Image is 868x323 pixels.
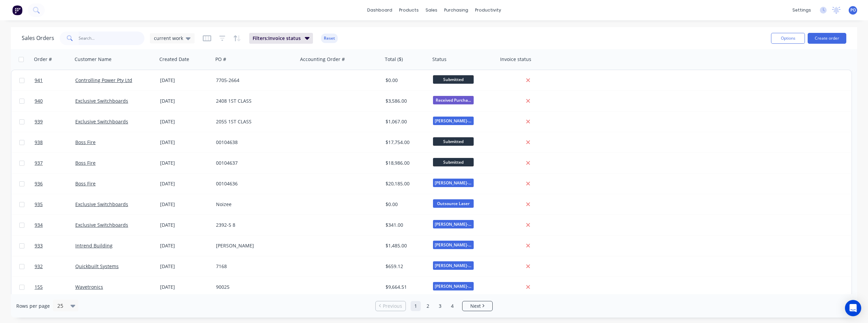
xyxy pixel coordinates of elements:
[253,35,301,42] span: Filters: Invoice status
[215,56,226,63] div: PO #
[249,33,313,44] button: Filters:Invoice status
[433,261,474,270] span: [PERSON_NAME]-Power C5
[216,77,291,84] div: 7705-2664
[35,132,75,153] a: 938
[462,303,492,309] a: Next page
[35,222,43,228] span: 934
[383,303,402,309] span: Previous
[159,56,189,63] div: Created Date
[75,160,96,166] a: Boss Fire
[373,301,495,311] ul: Pagination
[433,96,474,104] span: Received Purcha...
[386,180,426,187] div: $20,185.00
[470,303,481,309] span: Next
[216,263,291,270] div: 7168
[160,118,211,125] div: [DATE]
[216,242,291,249] div: [PERSON_NAME]
[433,117,474,125] span: [PERSON_NAME]-Power C5
[216,222,291,228] div: 2392-5 8
[35,118,43,125] span: 939
[34,56,52,63] div: Order #
[35,215,75,235] a: 934
[433,75,474,84] span: Submitted
[75,201,128,207] a: Exclusive Switchboards
[364,5,396,15] a: dashboard
[433,199,474,208] span: Outsource Laser
[35,112,75,132] a: 939
[433,241,474,249] span: [PERSON_NAME]-Power C5
[433,282,474,290] span: [PERSON_NAME]-Power C5
[321,34,338,43] button: Reset
[160,284,211,290] div: [DATE]
[12,5,22,15] img: Factory
[35,160,43,166] span: 937
[771,33,805,44] button: Options
[216,284,291,290] div: 90025
[386,263,426,270] div: $659.12
[160,160,211,166] div: [DATE]
[216,201,291,208] div: Noizee
[216,118,291,125] div: 2055 1ST CLASS
[216,180,291,187] div: 00104636
[411,301,421,311] a: Page 1 is your current page
[22,35,54,41] h1: Sales Orders
[845,300,861,316] div: Open Intercom Messenger
[75,242,113,249] a: Intrend Building
[808,33,846,44] button: Create order
[433,179,474,187] span: [PERSON_NAME]-Power C5
[216,139,291,146] div: 00104638
[500,56,531,63] div: Invoice status
[75,263,119,269] a: Quickbuilt Systems
[789,5,814,15] div: settings
[35,242,43,249] span: 933
[35,70,75,90] a: 941
[75,222,128,228] a: Exclusive Switchboards
[160,222,211,228] div: [DATE]
[154,35,183,42] span: current work
[433,137,474,146] span: Submitted
[433,158,474,166] span: Submitted
[386,160,426,166] div: $18,986.00
[432,56,447,63] div: Status
[35,139,43,146] span: 938
[75,139,96,145] a: Boss Fire
[447,301,457,311] a: Page 4
[433,220,474,228] span: [PERSON_NAME]-Power C5
[850,7,856,13] span: PO
[75,284,103,290] a: Wavetronics
[35,98,43,104] span: 940
[386,242,426,249] div: $1,485.00
[35,194,75,215] a: 935
[441,5,472,15] div: purchasing
[35,91,75,111] a: 940
[79,32,145,45] input: Search...
[385,56,403,63] div: Total ($)
[16,303,50,309] span: Rows per page
[160,263,211,270] div: [DATE]
[422,5,441,15] div: sales
[35,236,75,256] a: 933
[386,98,426,104] div: $3,586.00
[160,139,211,146] div: [DATE]
[386,118,426,125] div: $1,067.00
[472,5,505,15] div: productivity
[75,180,96,187] a: Boss Fire
[35,201,43,208] span: 935
[75,98,128,104] a: Exclusive Switchboards
[35,284,43,290] span: 155
[75,56,112,63] div: Customer Name
[160,201,211,208] div: [DATE]
[35,277,75,297] a: 155
[216,98,291,104] div: 2408 1ST CLASS
[300,56,345,63] div: Accounting Order #
[160,180,211,187] div: [DATE]
[386,77,426,84] div: $0.00
[35,77,43,84] span: 941
[386,222,426,228] div: $341.00
[35,180,43,187] span: 936
[386,284,426,290] div: $9,664.51
[160,77,211,84] div: [DATE]
[376,303,406,309] a: Previous page
[75,77,132,83] a: Controlling Power Pty Ltd
[386,201,426,208] div: $0.00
